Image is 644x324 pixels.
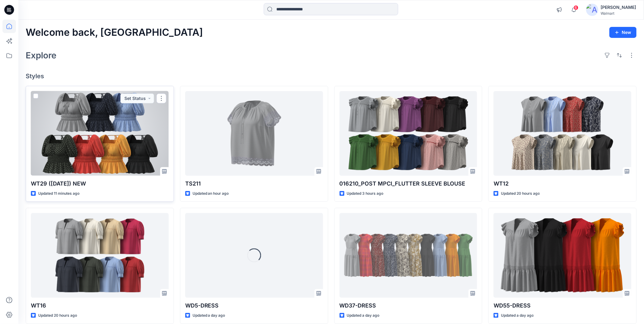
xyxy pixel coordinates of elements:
[601,11,636,16] div: Walmart
[340,91,477,176] a: 016210_POST MPCI_FLUTTER SLEEVE BLOUSE
[494,91,631,176] a: WT12
[494,179,631,188] p: WT12
[26,50,57,60] h2: Explore
[193,312,225,319] p: Updated a day ago
[586,4,598,16] img: avatar
[501,190,540,197] p: Updated 20 hours ago
[26,72,637,80] h4: Styles
[185,91,323,176] a: TS211
[31,179,169,188] p: WT29 ([DATE]) NEW
[501,312,534,319] p: Updated a day ago
[26,27,203,38] h2: Welcome back, [GEOGRAPHIC_DATA]
[494,301,631,310] p: WD55-DRESS
[347,312,380,319] p: Updated a day ago
[574,5,579,10] span: 6
[609,27,637,38] button: New
[185,179,323,188] p: TS211
[185,301,323,310] p: WD5-DRESS
[38,190,79,197] p: Updated 11 minutes ago
[31,91,169,176] a: WT29 (25-07-25) NEW
[38,312,77,319] p: Updated 20 hours ago
[31,213,169,298] a: WT16
[193,190,229,197] p: Updated an hour ago
[601,4,636,11] div: [PERSON_NAME]
[340,179,477,188] p: 016210_POST MPCI_FLUTTER SLEEVE BLOUSE
[31,301,169,310] p: WT16
[340,213,477,298] a: WD37-DRESS
[494,213,631,298] a: WD55-DRESS
[340,301,477,310] p: WD37-DRESS
[347,190,384,197] p: Updated 3 hours ago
